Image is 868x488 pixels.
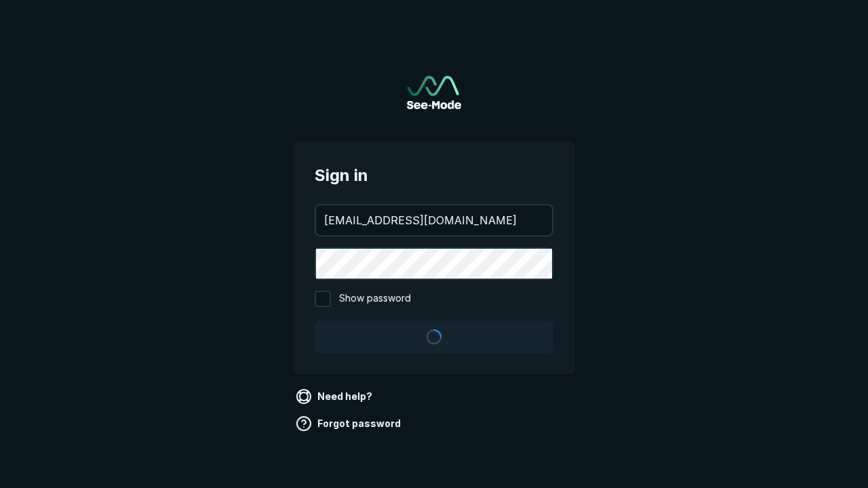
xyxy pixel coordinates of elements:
a: Go to sign in [407,76,461,109]
span: Show password [339,291,411,307]
span: Sign in [315,163,553,188]
a: Forgot password [293,413,406,434]
a: Need help? [293,386,378,407]
img: See-Mode Logo [407,76,461,109]
input: your@email.com [316,205,552,235]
